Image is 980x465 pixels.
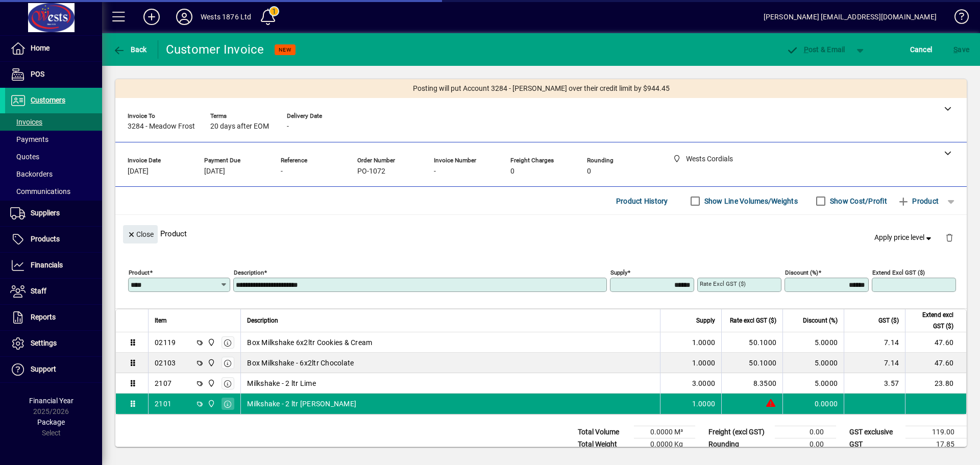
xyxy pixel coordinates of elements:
span: Communications [10,187,70,195]
span: Support [31,365,56,373]
span: Quotes [10,153,39,161]
app-page-header-button: Close [120,229,160,238]
span: Product [897,193,939,209]
span: Close [127,226,154,243]
span: PO-1072 [357,167,385,176]
td: 47.60 [905,332,966,353]
span: Wests Cordials [205,398,216,409]
td: Total Weight [573,438,634,451]
span: Invoices [10,118,42,126]
span: Discount (%) [803,315,838,326]
td: Total Volume [573,426,634,438]
span: S [953,45,958,54]
a: Financials [5,253,102,278]
span: Supply [696,315,715,326]
td: 0.0000 [782,394,844,414]
td: Rounding [703,438,775,451]
button: Cancel [908,40,935,59]
div: Wests 1876 Ltd [201,9,251,25]
span: Suppliers [31,209,60,217]
span: - [281,167,283,176]
a: Reports [5,305,102,330]
span: 1.0000 [692,358,716,368]
td: 7.14 [844,353,905,373]
td: Freight (excl GST) [703,426,775,438]
span: 0 [510,167,514,176]
div: [PERSON_NAME] [EMAIL_ADDRESS][DOMAIN_NAME] [764,9,937,25]
span: Products [31,235,60,243]
span: Customers [31,96,65,104]
div: 02119 [155,337,176,348]
span: Settings [31,339,57,347]
button: Add [135,8,168,26]
div: 50.1000 [728,358,776,368]
mat-label: Extend excl GST ($) [872,269,925,276]
span: Posting will put Account 3284 - [PERSON_NAME] over their credit limit by $944.45 [413,83,670,94]
a: Knowledge Base [947,2,967,35]
button: Post & Email [781,40,850,59]
div: Product [115,215,967,252]
span: [DATE] [204,167,225,176]
td: GST [844,438,905,451]
mat-label: Rate excl GST ($) [700,280,746,287]
span: 3284 - Meadow Frost [128,123,195,131]
div: 2107 [155,378,171,388]
span: Apply price level [874,232,934,243]
td: 5.0000 [782,373,844,394]
button: Delete [937,225,962,250]
span: Payments [10,135,48,143]
td: 5.0000 [782,332,844,353]
td: 47.60 [905,353,966,373]
span: Wests Cordials [205,337,216,348]
span: GST ($) [878,315,899,326]
span: - [287,123,289,131]
a: Backorders [5,165,102,183]
app-page-header-button: Back [102,40,158,59]
span: ost & Email [786,45,845,54]
span: P [804,45,808,54]
mat-label: Discount (%) [785,269,818,276]
button: Close [123,225,158,243]
label: Show Cost/Profit [828,196,887,206]
td: 0.0000 Kg [634,438,695,451]
span: [DATE] [128,167,149,176]
span: Backorders [10,170,53,178]
div: 02103 [155,358,176,368]
span: 1.0000 [692,399,716,409]
span: Milkshake - 2 ltr [PERSON_NAME] [247,399,356,409]
span: Financial Year [29,397,73,405]
button: Profile [168,8,201,26]
app-page-header-button: Delete [937,233,962,242]
a: Suppliers [5,201,102,226]
td: 119.00 [905,426,967,438]
span: - [434,167,436,176]
span: Wests Cordials [205,357,216,369]
a: Communications [5,183,102,200]
span: Financials [31,261,63,269]
span: Wests Cordials [205,378,216,389]
mat-label: Description [234,269,264,276]
label: Show Line Volumes/Weights [702,196,798,206]
span: Reports [31,313,56,321]
a: POS [5,62,102,87]
div: Customer Invoice [166,41,264,58]
mat-label: Product [129,269,150,276]
button: Product History [612,192,672,210]
button: Back [110,40,150,59]
a: Home [5,36,102,61]
span: Cancel [910,41,933,58]
span: Home [31,44,50,52]
a: Quotes [5,148,102,165]
span: Milkshake - 2 ltr Lime [247,378,316,388]
span: Product History [616,193,668,209]
span: Staff [31,287,46,295]
td: 0.00 [775,438,836,451]
span: Back [113,45,147,54]
td: 5.0000 [782,353,844,373]
span: Rate excl GST ($) [730,315,776,326]
span: Description [247,315,278,326]
div: 8.3500 [728,378,776,388]
a: Staff [5,279,102,304]
span: ave [953,41,969,58]
span: Package [37,418,65,426]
